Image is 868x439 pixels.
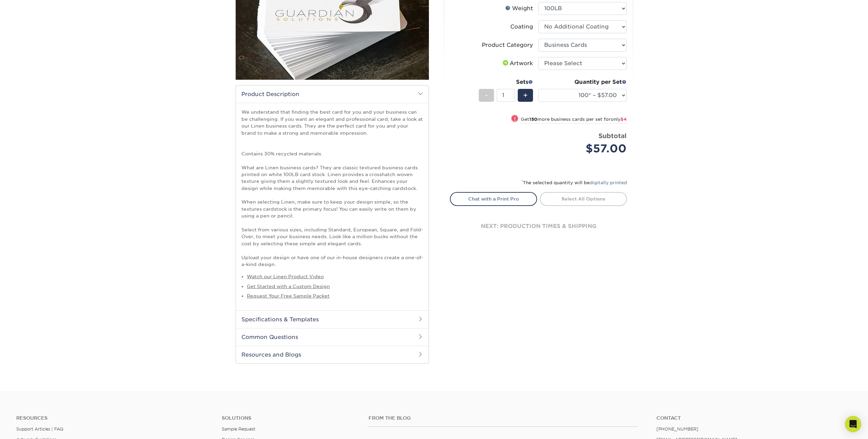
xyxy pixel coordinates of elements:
h2: Resources and Blogs [236,346,429,363]
a: [PHONE_NUMBER] [656,426,698,432]
a: Select All Options [540,192,627,206]
h2: Common Questions [236,328,429,346]
a: Sample Request [222,426,255,432]
p: We understand that finding the best card for you and your business can be challenging. If you wan... [241,109,423,268]
h2: Product Description [236,85,429,103]
a: Get Started with a Custom Design [247,284,330,289]
a: Support Articles | FAQ [16,426,63,432]
strong: Subtotal [598,132,627,139]
small: Get more business cards per set for [521,117,627,123]
a: Request Your Free Sample Packet [247,293,330,299]
h4: Resources [16,415,212,421]
div: Artwork [501,59,533,68]
h4: From the Blog [369,415,638,421]
small: The selected quantity will be [521,180,627,185]
div: $57.00 [544,140,627,157]
a: Watch our Linen Product Video [247,274,324,279]
span: $4 [620,117,627,122]
span: + [523,90,528,100]
strong: 150 [529,117,537,122]
div: Open Intercom Messenger [845,416,861,432]
div: next: production times & shipping [450,206,627,247]
a: Chat with a Print Pro [450,192,537,206]
span: - [485,90,488,100]
div: Quantity per Set [538,78,627,86]
div: Weight [505,4,533,13]
h4: Solutions [222,415,358,421]
div: Sets [479,78,533,86]
h2: Specifications & Templates [236,310,429,328]
div: Product Category [482,41,533,49]
div: Coating [510,23,533,31]
a: Contact [656,415,852,421]
a: digitally printed [590,180,627,185]
span: ! [514,115,516,122]
span: only [611,117,627,122]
